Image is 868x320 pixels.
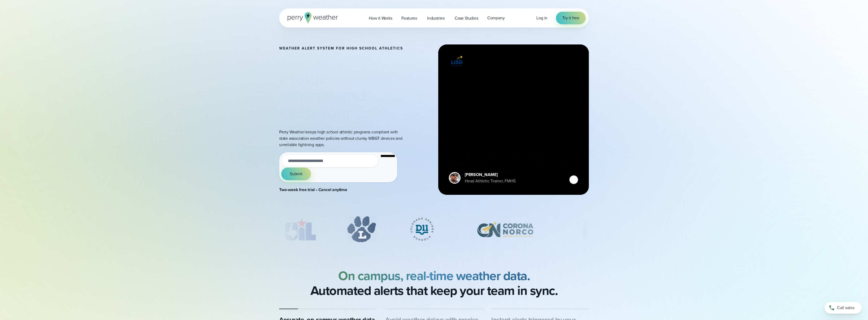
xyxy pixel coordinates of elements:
a: Call sales [825,302,862,314]
span: Features [401,15,417,21]
img: Colorado-Springs-School-District.svg [402,216,442,242]
a: How it Works [364,13,397,24]
div: 2 of 12 [347,216,376,242]
img: Corona-Norco-Unified-School-District.svg [467,216,543,242]
strong: On campus, real-time weather data. [338,266,530,285]
span: Company [487,15,505,21]
span: Call sales [837,305,854,311]
h1: Weather Alert System for High School Athletics [279,46,403,51]
button: Submit [281,168,311,180]
img: Des-Moines-Public-Schools.svg [568,216,643,242]
h2: Automated alerts that keep your team in sync. [310,268,558,298]
div: 5 of 12 [568,216,643,242]
a: Log in [536,15,547,21]
strong: Two-week free trial • Cancel anytime [279,187,347,193]
div: 3 of 12 [402,216,442,242]
span: Case Studies [455,15,478,21]
div: Head Athletic Trainer, FMHS [465,178,516,184]
img: cody-henschke-headshot [450,173,460,183]
span: Try it free [562,15,579,21]
span: Submit [290,171,303,177]
span: How it Works [369,15,392,21]
a: Try it free [556,12,586,24]
span: Industries [427,15,445,21]
a: Case Studies [450,13,483,24]
img: Lewisville ISD logo [449,55,465,67]
div: [PERSON_NAME] [465,172,516,178]
div: 1 of 12 [279,216,322,242]
img: UIL.svg [279,216,322,242]
div: 4 of 12 [467,216,543,242]
p: Perry Weather keeps high school athletic programs compliant with state association weather polici... [279,129,403,148]
div: slideshow [279,216,589,245]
